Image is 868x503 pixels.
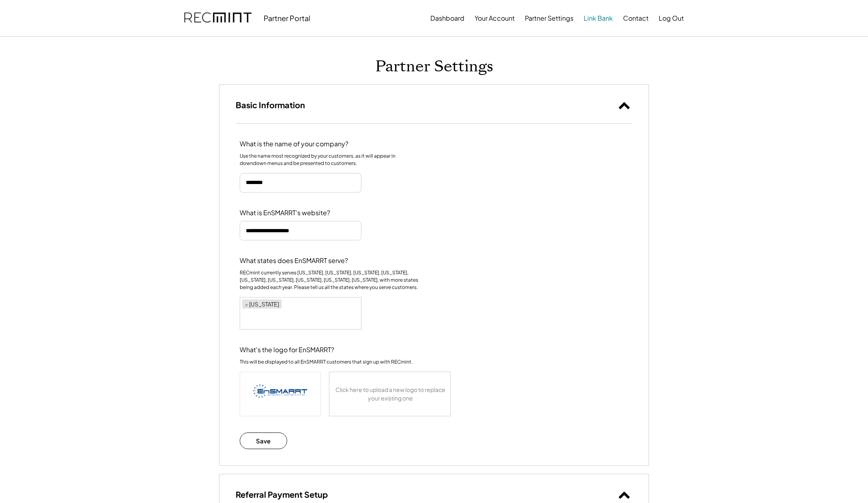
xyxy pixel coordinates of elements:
h3: Basic Information [236,100,305,110]
button: Link Bank [584,10,613,26]
li: Ohio [242,300,281,308]
button: Log Out [659,10,684,26]
h1: Partner Settings [375,57,493,76]
button: Your Account [475,10,515,26]
div: RECmint currently serves [US_STATE], [US_STATE], [US_STATE], [US_STATE], [US_STATE], [US_STATE], ... [240,269,422,291]
img: recmint-logotype%403x.png [184,4,251,32]
div: What is EnSMARRT's website? [240,209,330,217]
div: Partner Portal [264,13,310,23]
button: Save [240,432,287,449]
div: What states does EnSMARRT serve? [240,257,348,265]
button: Dashboard [430,10,464,26]
img: ensmarrt-logo.png [240,372,320,416]
div: This will be displayed to all EnSMARRT customers that sign up with RECmint. [240,358,413,366]
h3: Referral Payment Setup [236,489,328,500]
button: Partner Settings [525,10,574,26]
div: Click here to upload a new logo to replace your existing one [329,372,451,416]
span: × [245,301,248,307]
div: What is the name of your company? [240,140,348,148]
div: Use the name most recognized by your customers, as it will appear in downdown menus and be presen... [240,152,422,167]
button: Contact [623,10,649,26]
div: What's the logo for EnSMARRT? [240,346,334,354]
